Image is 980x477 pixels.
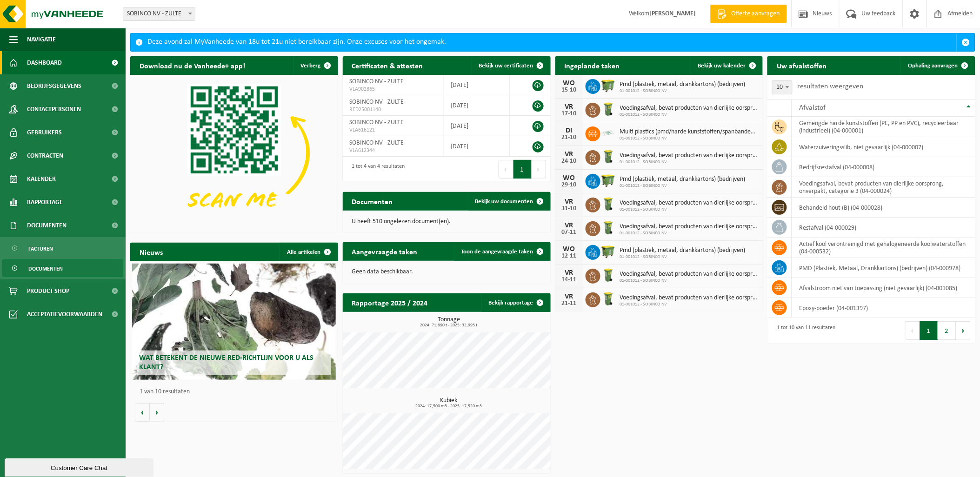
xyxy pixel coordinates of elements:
td: Epoxy-poeder (04-001397) [792,298,975,318]
div: 15-10 [560,87,579,93]
p: 1 van 10 resultaten [140,389,333,395]
span: Kalender [27,167,56,191]
span: 01-001012 - SOBINCO NV [620,302,759,307]
a: Toon de aangevraagde taken [454,242,550,261]
div: 1 tot 10 van 11 resultaten [772,320,835,341]
span: Facturen [28,240,53,258]
img: WB-0140-HPE-GN-50 [600,291,616,307]
button: Volgende [150,403,164,422]
span: 01-001012 - SOBINCO NV [620,159,759,165]
div: VR [560,151,579,158]
span: Dashboard [27,51,62,74]
button: Previous [499,160,513,179]
span: Documenten [28,260,63,278]
button: 1 [920,321,938,340]
img: WB-1100-HPE-GN-50 [600,78,616,93]
div: WO [560,79,579,87]
span: Multi plastics (pmd/harde kunststoffen/spanbanden/eps/folie naturel/folie gemeng... [620,128,759,136]
td: actief kool verontreinigd met gehalogeneerde koolwaterstoffen (04-000532) [792,238,975,258]
img: WB-1100-HPE-GN-50 [600,172,616,188]
span: Voedingsafval, bevat producten van dierlijke oorsprong, onverpakt, categorie 3 [620,294,759,302]
span: SOBINCO NV - ZULTE [350,139,404,146]
iframe: chat widget [5,457,155,477]
td: [DATE] [444,75,510,95]
img: WB-1100-HPE-GN-50 [600,244,616,259]
img: WB-0140-HPE-GN-50 [600,196,616,212]
a: Bekijk uw kalender [690,56,762,75]
div: VR [560,103,579,111]
button: Vorige [135,403,150,422]
span: 01-001012 - SOBINCO NV [620,183,746,189]
span: 01-001012 - SOBINCO NV [620,254,746,260]
a: Documenten [2,259,123,277]
button: Previous [905,321,920,340]
div: VR [560,198,579,205]
span: Bekijk uw certificaten [479,63,533,69]
span: Offerte aanvragen [729,9,782,19]
img: WB-0140-HPE-GN-50 [600,267,616,283]
span: VLA612344 [350,147,437,154]
div: Deze avond zal MyVanheede van 18u tot 21u niet bereikbaar zijn. Onze excuses voor het ongemak. [147,33,957,51]
h2: Download nu de Vanheede+ app! [130,56,254,74]
span: Contracten [27,144,63,167]
h2: Ingeplande taken [555,56,629,74]
h3: Kubiek [347,397,551,409]
button: Verberg [293,56,337,75]
div: 12-11 [560,253,579,259]
button: Next [532,160,546,179]
h2: Aangevraagde taken [343,242,427,260]
div: VR [560,293,579,300]
span: Rapportage [27,191,63,214]
span: SOBINCO NV - ZULTE [350,99,404,106]
span: Voedingsafval, bevat producten van dierlijke oorsprong, onverpakt, categorie 3 [620,105,759,112]
span: Gebruikers [27,121,62,144]
span: Voedingsafval, bevat producten van dierlijke oorsprong, onverpakt, categorie 3 [620,199,759,207]
div: 31-10 [560,205,579,212]
span: RED25001140 [350,106,437,113]
td: [DATE] [444,95,510,116]
div: 24-10 [560,158,579,165]
a: Facturen [2,239,123,257]
a: Bekijk uw certificaten [472,56,550,75]
span: SOBINCO NV - ZULTE [123,7,195,20]
span: Product Shop [27,279,69,303]
span: Pmd (plastiek, metaal, drankkartons) (bedrijven) [620,176,746,183]
img: WB-0140-HPE-GN-50 [600,149,616,165]
p: U heeft 510 ongelezen document(en). [352,219,541,225]
img: WB-0140-HPE-GN-50 [600,220,616,236]
div: 14-11 [560,277,579,283]
span: VLA902865 [350,86,437,93]
td: gemengde harde kunststoffen (PE, PP en PVC), recycleerbaar (industrieel) (04-000001) [792,117,975,137]
p: Geen data beschikbaar. [352,269,541,275]
h2: Uw afvalstoffen [767,56,836,74]
span: Wat betekent de nieuwe RED-richtlijn voor u als klant? [139,354,313,371]
h2: Documenten [343,192,402,210]
div: DI [560,127,579,134]
strong: [PERSON_NAME] [650,10,696,17]
span: 01-001012 - SOBINCO NV [620,88,746,94]
h2: Rapportage 2025 / 2024 [343,293,437,311]
td: [DATE] [444,116,510,136]
img: WB-0140-HPE-GN-50 [600,101,616,117]
span: Toon de aangevraagde taken [461,249,533,255]
button: 1 [513,160,532,179]
td: waterzuiveringsslib, niet gevaarlijk (04-000007) [792,137,975,157]
span: Bekijk uw kalender [698,63,746,69]
div: 21-10 [560,134,579,141]
td: voedingsafval, bevat producten van dierlijke oorsprong, onverpakt, categorie 3 (04-000024) [792,177,975,198]
td: [DATE] [444,136,510,157]
div: 1 tot 4 van 4 resultaten [347,159,405,179]
a: Wat betekent de nieuwe RED-richtlijn voor u als klant? [132,264,336,380]
span: SOBINCO NV - ZULTE [350,119,404,126]
td: afvalstroom niet van toepassing (niet gevaarlijk) (04-001085) [792,278,975,298]
span: Bedrijfsgegevens [27,74,81,98]
span: Pmd (plastiek, metaal, drankkartons) (bedrijven) [620,247,746,254]
span: SOBINCO NV - ZULTE [123,7,195,21]
button: Next [956,321,971,340]
span: Navigatie [27,28,56,51]
span: Verberg [300,63,321,69]
span: Contactpersonen [27,98,81,121]
span: 2024: 17,500 m3 - 2025: 17,520 m3 [347,404,551,409]
span: Voedingsafval, bevat producten van dierlijke oorsprong, onverpakt, categorie 3 [620,271,759,278]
